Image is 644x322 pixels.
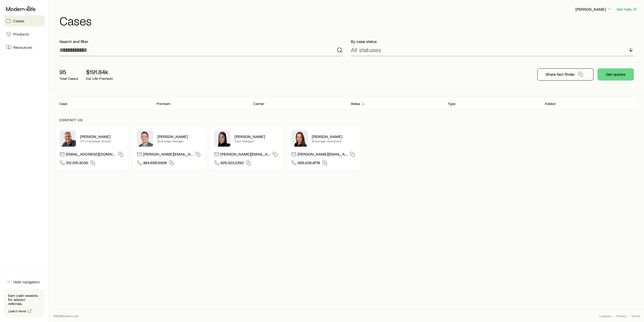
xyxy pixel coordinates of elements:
[351,39,634,44] p: By case status
[598,68,634,81] button: Get quotes
[448,102,456,106] p: Type
[66,151,116,158] p: [EMAIL_ADDRESS][DOMAIN_NAME]
[86,76,113,81] p: Est. Life Premium
[351,46,381,53] p: All statuses
[13,32,29,37] span: Products
[545,102,556,106] p: Added
[616,6,638,12] button: Get help
[137,130,153,147] img: Brandon Parry
[80,134,124,139] p: [PERSON_NAME]
[297,151,348,158] p: [PERSON_NAME][EMAIL_ADDRESS][DOMAIN_NAME]
[599,314,611,318] a: Licenses
[143,160,167,167] span: 484.695.6926
[537,68,593,81] button: Share fact finder
[220,160,244,167] span: 929.323.2292
[214,130,230,147] img: Elana Hasten
[628,314,629,318] span: •
[254,102,264,106] p: Carrier
[617,314,626,318] a: Privacy
[312,134,356,139] p: [PERSON_NAME]
[4,28,45,40] a: Products
[157,139,201,143] p: Brokerage Manager
[156,102,170,106] p: Premium
[575,6,612,12] button: [PERSON_NAME]
[546,72,575,77] p: Share fact finder
[4,15,45,26] a: Cases
[13,18,24,23] span: Cases
[312,139,356,143] p: Brokerage Operations
[614,314,615,318] span: •
[13,279,40,284] span: Hide navigation
[13,45,32,50] span: Resources
[4,276,45,287] button: Hide navigation
[60,130,76,147] img: Bill Ventura
[59,68,78,75] p: 95
[59,102,68,106] p: Case
[575,7,612,12] p: [PERSON_NAME]
[297,160,320,167] span: 929.209.8778
[234,139,279,143] p: Case Manager
[86,68,113,75] p: $191.84k
[234,134,279,139] p: [PERSON_NAME]
[59,39,343,44] p: Search and filter
[143,151,193,158] p: [PERSON_NAME][EMAIL_ADDRESS][DOMAIN_NAME]
[55,97,638,110] div: Client cases
[4,42,45,53] a: Resources
[631,314,640,318] a: Terms
[59,118,634,122] p: Contact us
[157,134,201,139] p: [PERSON_NAME]
[4,289,45,318] div: Earn cash rewards for advisor referrals.Learn more
[220,151,271,158] p: [PERSON_NAME][EMAIL_ADDRESS][DOMAIN_NAME]
[53,314,79,318] p: © 2025 Modern Life
[80,139,124,143] p: VP of Strategic Growth
[8,294,41,306] p: Earn cash rewards for advisor referrals.
[291,130,308,147] img: Ellen Wall
[8,309,27,313] span: Learn more
[59,14,638,27] h1: Cases
[59,76,78,81] p: Total Cases
[66,160,88,167] span: 312.515.3030
[351,102,360,106] p: Status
